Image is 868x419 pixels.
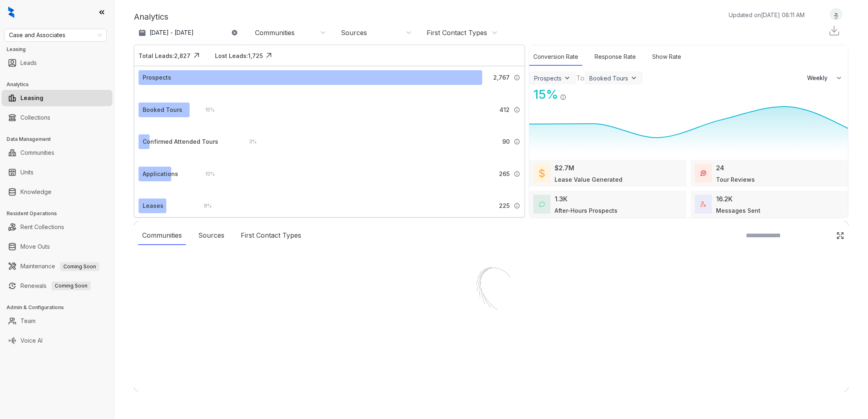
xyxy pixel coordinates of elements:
div: Lost Leads: 1,725 [215,51,263,60]
img: LeaseValue [539,168,545,178]
a: Voice AI [20,332,43,349]
div: 15 % [197,105,215,114]
img: Info [514,107,520,113]
a: Units [20,164,34,181]
a: RenewalsComing Soon [20,278,91,294]
div: Response Rate [591,48,640,66]
li: Leasing [2,90,112,106]
div: 24 [716,163,724,173]
div: Communities [255,28,295,37]
div: 15 % [529,85,558,104]
img: Info [514,203,520,209]
span: 265 [499,169,510,178]
img: ViewFilterArrow [630,74,638,82]
img: Info [560,94,566,100]
div: Lease Value Generated [555,175,622,184]
h3: Resident Operations [7,210,114,217]
div: 1.3K [555,194,568,204]
div: Messages Sent [716,206,761,215]
div: Prospects [534,75,562,82]
img: UserAvatar [830,10,842,19]
a: Collections [20,109,50,126]
a: Communities [20,145,54,161]
a: Rent Collections [20,219,64,235]
img: Click Icon [836,232,844,240]
div: 3 % [241,137,257,146]
div: Loading... [477,332,506,340]
img: Info [514,138,520,145]
img: Loader [450,250,532,332]
div: After-Hours Prospects [555,206,617,215]
div: Show Rate [648,48,685,66]
a: Move Outs [20,238,50,255]
h3: Leasing [7,46,114,53]
li: Rent Collections [2,219,112,235]
p: Updated on [DATE] 08:11 AM [729,11,805,19]
button: [DATE] - [DATE] [134,25,244,40]
span: 412 [499,105,510,114]
a: Team [20,313,36,329]
div: Total Leads: 2,827 [139,51,190,60]
p: Analytics [134,11,168,23]
img: logo [8,7,14,18]
div: Confirmed Attended Tours [143,137,218,146]
a: Leads [20,55,37,71]
div: Conversion Rate [529,48,582,66]
img: SearchIcon [819,232,826,239]
span: Case and Associates [9,29,102,41]
div: First Contact Types [237,226,305,245]
div: To [576,73,584,83]
li: Communities [2,145,112,161]
div: Leases [143,201,163,210]
span: 2,767 [493,73,510,82]
div: Applications [143,169,178,178]
h3: Analytics [7,81,114,88]
div: Booked Tours [143,105,182,114]
div: Sources [194,226,228,245]
img: Click Icon [566,87,579,99]
a: Leasing [20,90,43,106]
img: TourReviews [700,170,706,176]
div: 8 % [196,201,212,210]
li: Voice AI [2,332,112,349]
span: 225 [499,201,510,210]
img: Download [828,25,840,37]
h3: Data Management [7,136,114,143]
div: First Contact Types [427,28,487,37]
span: Coming Soon [51,281,91,290]
button: Weekly [802,71,848,85]
img: Info [514,171,520,177]
div: Prospects [143,73,171,82]
div: Sources [341,28,367,37]
img: Click Icon [263,49,275,62]
img: Info [514,74,520,81]
div: 16.2K [716,194,733,204]
div: Tour Reviews [716,175,755,184]
li: Renewals [2,278,112,294]
span: 90 [502,137,510,146]
span: Weekly [807,74,832,82]
li: Collections [2,109,112,126]
img: TotalFum [700,201,706,207]
img: Click Icon [190,49,203,62]
div: Communities [138,226,186,245]
div: Booked Tours [589,75,628,82]
img: ViewFilterArrow [563,74,571,82]
li: Knowledge [2,184,112,200]
li: Maintenance [2,258,112,274]
div: $2.7M [555,163,574,173]
li: Leads [2,55,112,71]
div: 10 % [197,169,215,178]
h3: Admin & Configurations [7,304,114,311]
span: Coming Soon [60,262,99,271]
p: [DATE] - [DATE] [150,29,194,37]
img: AfterHoursConversations [539,201,545,207]
li: Move Outs [2,238,112,255]
a: Knowledge [20,184,51,200]
li: Units [2,164,112,181]
li: Team [2,313,112,329]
